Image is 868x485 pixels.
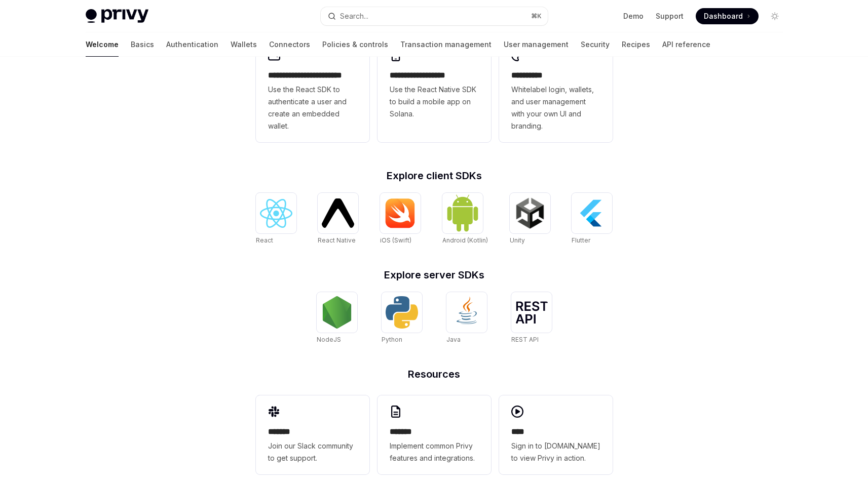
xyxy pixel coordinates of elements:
[572,236,590,244] span: Flutter
[572,193,612,246] a: FlutterFlutter
[378,395,491,474] a: **** **Implement common Privy features and integrations.
[166,32,218,57] a: Authentication
[86,32,119,57] a: Welcome
[511,440,600,464] span: Sign in to [DOMAIN_NAME] to view Privy in action.
[400,32,492,57] a: Transaction management
[318,193,358,246] a: React NativeReact Native
[321,296,353,329] img: NodeJS
[704,11,743,21] span: Dashboard
[260,199,292,228] img: React
[317,336,341,343] span: NodeJS
[511,292,552,345] a: REST APIREST API
[446,194,479,232] img: Android (Kotlin)
[256,270,613,280] h2: Explore server SDKs
[268,84,357,132] span: Use the React SDK to authenticate a user and create an embedded wallet.
[321,7,548,25] button: Search...⌘K
[231,32,257,57] a: Wallets
[386,296,418,329] img: Python
[662,32,710,57] a: API reference
[86,9,148,23] img: light logo
[767,8,783,24] button: Toggle dark mode
[317,292,357,345] a: NodeJSNodeJS
[515,301,548,324] img: REST API
[510,193,550,246] a: UnityUnity
[656,11,684,21] a: Support
[581,32,610,57] a: Security
[378,39,491,142] a: **** **** **** ***Use the React Native SDK to build a mobile app on Solana.
[442,193,488,246] a: Android (Kotlin)Android (Kotlin)
[256,395,369,474] a: **** **Join our Slack community to get support.
[340,10,368,22] div: Search...
[511,336,539,343] span: REST API
[322,198,354,227] img: React Native
[269,32,310,57] a: Connectors
[380,236,411,244] span: iOS (Swift)
[576,197,608,229] img: Flutter
[256,369,613,379] h2: Resources
[256,171,613,181] h2: Explore client SDKs
[514,197,546,229] img: Unity
[531,12,542,20] span: ⌘ K
[446,336,461,343] span: Java
[131,32,154,57] a: Basics
[504,32,569,57] a: User management
[380,193,421,246] a: iOS (Swift)iOS (Swift)
[318,236,356,244] span: React Native
[450,296,483,329] img: Java
[382,292,422,345] a: PythonPython
[510,236,525,244] span: Unity
[446,292,487,345] a: JavaJava
[384,198,417,228] img: iOS (Swift)
[622,32,650,57] a: Recipes
[382,336,402,343] span: Python
[623,11,644,21] a: Demo
[256,236,273,244] span: React
[499,39,613,142] a: **** *****Whitelabel login, wallets, and user management with your own UI and branding.
[390,440,479,464] span: Implement common Privy features and integrations.
[511,84,600,132] span: Whitelabel login, wallets, and user management with your own UI and branding.
[322,32,388,57] a: Policies & controls
[256,193,296,246] a: ReactReact
[499,395,613,474] a: ****Sign in to [DOMAIN_NAME] to view Privy in action.
[442,236,488,244] span: Android (Kotlin)
[268,440,357,464] span: Join our Slack community to get support.
[390,84,479,120] span: Use the React Native SDK to build a mobile app on Solana.
[696,8,759,24] a: Dashboard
